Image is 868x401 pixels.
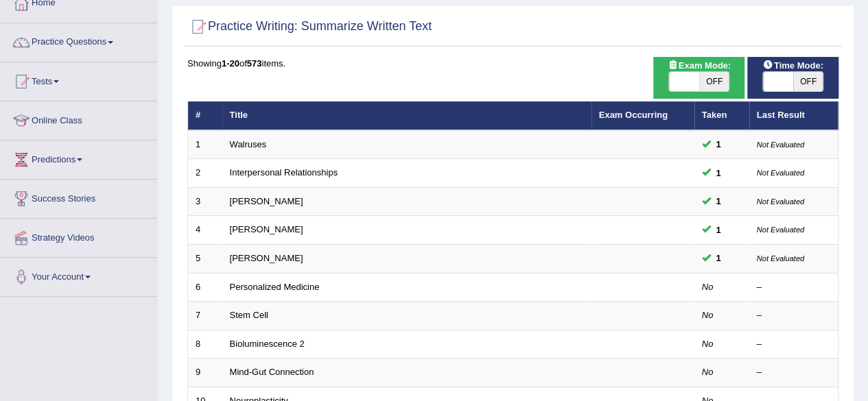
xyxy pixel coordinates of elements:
[702,367,714,377] em: No
[222,101,591,130] th: Title
[188,359,222,387] td: 9
[1,219,157,253] a: Strategy Videos
[188,216,222,245] td: 4
[749,101,838,130] th: Last Result
[699,72,729,91] span: OFF
[702,339,714,349] em: No
[757,141,804,149] small: Not Evaluated
[1,141,157,175] a: Predictions
[757,226,804,234] small: Not Evaluated
[757,366,831,379] div: –
[230,339,305,349] a: Bioluminescence 2
[757,197,804,206] small: Not Evaluated
[1,101,157,136] a: Online Class
[1,180,157,214] a: Success Stories
[188,187,222,216] td: 3
[187,57,838,70] div: Showing of items.
[230,139,267,149] a: Walruses
[230,253,303,263] a: [PERSON_NAME]
[758,58,829,73] span: Time Mode:
[188,330,222,359] td: 8
[188,245,222,274] td: 5
[230,367,314,377] a: Mind-Gut Connection
[653,57,744,99] div: Show exams occurring in exams
[187,16,432,37] h2: Practice Writing: Summarize Written Text
[662,58,736,73] span: Exam Mode:
[702,282,714,292] em: No
[702,310,714,320] em: No
[711,251,727,265] span: You can still take this question
[230,310,268,320] a: Stem Cell
[188,101,222,130] th: #
[757,254,804,263] small: Not Evaluated
[711,137,727,151] span: You can still take this question
[757,281,831,294] div: –
[1,258,157,292] a: Your Account
[711,223,727,237] span: You can still take this question
[694,101,749,130] th: Taken
[711,194,727,208] span: You can still take this question
[1,62,157,97] a: Tests
[188,273,222,302] td: 6
[757,338,831,351] div: –
[188,302,222,330] td: 7
[757,169,804,177] small: Not Evaluated
[1,23,157,58] a: Practice Questions
[230,167,338,178] a: Interpersonal Relationships
[222,58,239,69] b: 1-20
[188,130,222,159] td: 1
[230,282,320,292] a: Personalized Medicine
[711,166,727,180] span: You can still take this question
[230,196,303,206] a: [PERSON_NAME]
[757,309,831,322] div: –
[793,72,823,91] span: OFF
[188,159,222,188] td: 2
[247,58,262,69] b: 573
[230,224,303,234] a: [PERSON_NAME]
[599,110,668,120] a: Exam Occurring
